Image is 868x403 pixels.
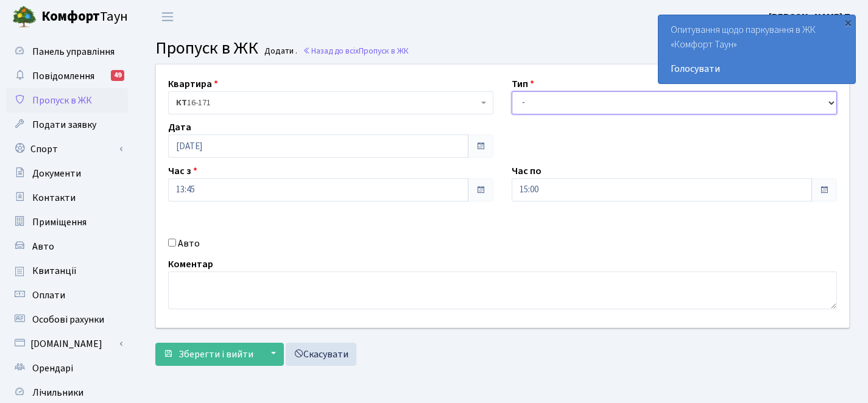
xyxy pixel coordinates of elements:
[12,5,37,29] img: logo.png
[6,332,128,356] a: [DOMAIN_NAME]
[6,161,128,186] a: Документи
[176,97,478,109] span: <b>КТ</b>&nbsp;&nbsp;&nbsp;&nbsp;16-171
[32,69,94,83] span: Повідомлення
[6,210,128,234] a: Приміщення
[176,97,187,109] b: КТ
[32,94,92,107] span: Пропуск в ЖК
[6,356,128,380] a: Орендарі
[6,113,128,137] a: Подати заявку
[6,88,128,113] a: Пропуск в ЖК
[168,164,197,178] label: Час з
[32,216,86,229] span: Приміщення
[262,46,297,57] small: Додати .
[6,283,128,307] a: Оплати
[32,191,76,205] span: Контакти
[152,7,183,27] button: Переключити навігацію
[6,137,128,161] a: Спорт
[41,7,100,26] b: Комфорт
[303,45,409,57] a: Назад до всіхПропуск в ЖК
[32,289,65,302] span: Оплати
[155,343,261,366] button: Зберегти і вийти
[671,61,843,76] a: Голосувати
[32,362,73,375] span: Орендарі
[32,264,77,278] span: Квитанції
[32,45,115,58] span: Панель управління
[842,16,854,29] div: ×
[6,186,128,210] a: Контакти
[111,70,124,81] div: 49
[769,10,853,24] b: [PERSON_NAME] П.
[512,77,534,91] label: Тип
[658,15,855,83] div: Опитування щодо паркування в ЖК «Комфорт Таун»
[6,40,128,64] a: Панель управління
[32,240,54,253] span: Авто
[6,307,128,332] a: Особові рахунки
[178,236,200,251] label: Авто
[32,118,96,131] span: Подати заявку
[512,164,542,178] label: Час по
[168,257,213,272] label: Коментар
[178,348,253,361] span: Зберегти і вийти
[6,64,128,88] a: Повідомлення49
[32,386,83,399] span: Лічильники
[155,36,258,60] span: Пропуск в ЖК
[286,343,356,366] a: Скасувати
[41,7,128,27] span: Таун
[32,313,104,326] span: Особові рахунки
[168,77,218,91] label: Квартира
[359,45,409,57] span: Пропуск в ЖК
[769,10,853,24] a: [PERSON_NAME] П.
[6,234,128,259] a: Авто
[168,91,493,114] span: <b>КТ</b>&nbsp;&nbsp;&nbsp;&nbsp;16-171
[32,167,81,180] span: Документи
[6,259,128,283] a: Квитанції
[168,120,191,135] label: Дата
